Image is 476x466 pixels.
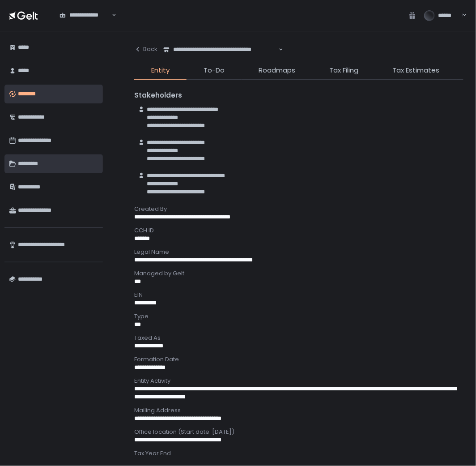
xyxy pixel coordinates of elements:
[134,227,463,235] div: CCH ID
[204,65,225,76] span: To-Do
[259,65,295,76] span: Roadmaps
[134,312,463,321] div: Type
[277,45,278,54] input: Search for option
[134,291,463,299] div: EIN
[110,11,111,20] input: Search for option
[54,6,116,25] div: Search for option
[134,449,463,457] div: Tax Year End
[134,428,463,436] div: Office location (Start date: [DATE])
[134,90,463,101] div: Stakeholders
[329,65,358,76] span: Tax Filing
[134,334,463,342] div: Taxed As
[134,40,157,58] button: Back
[392,65,439,76] span: Tax Estimates
[134,205,463,213] div: Created By
[134,406,463,415] div: Mailing Address
[151,65,170,76] span: Entity
[134,377,463,385] div: Entity Activity
[134,45,157,53] div: Back
[134,355,463,363] div: Formation Date
[134,248,463,256] div: Legal Name
[157,40,283,59] div: Search for option
[134,269,463,278] div: Managed by Gelt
